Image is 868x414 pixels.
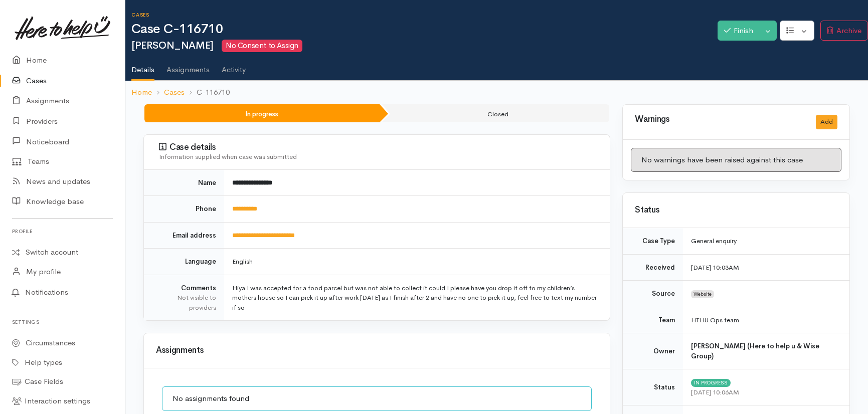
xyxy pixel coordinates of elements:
[623,254,683,281] td: Received
[816,115,837,129] button: Add
[718,21,760,41] button: Finish
[691,263,739,272] time: [DATE] 10:03AM
[159,142,598,152] h3: Case details
[631,148,841,172] div: No warnings have been raised against this case
[159,152,598,162] div: Information supplied when case was submitted
[144,249,224,275] td: Language
[224,275,610,320] td: Hiya I was accepted for a food parcel but was not able to collect it could I please have you drop...
[224,249,610,275] td: English
[635,205,837,215] h3: Status
[691,387,837,397] div: [DATE] 10:06AM
[691,316,739,324] span: HTHU Ops team
[144,275,224,320] td: Comments
[635,115,804,124] h3: Warnings
[623,307,683,333] td: Team
[820,21,868,41] button: Archive
[222,52,246,80] a: Activity
[623,333,683,369] td: Owner
[144,196,224,223] td: Phone
[691,290,714,298] span: Website
[144,170,224,196] td: Name
[166,52,210,80] a: Assignments
[382,104,610,122] li: Closed
[683,228,849,254] td: General enquiry
[131,40,718,52] h2: [PERSON_NAME]
[156,293,216,312] div: Not visible to providers
[131,87,152,98] a: Home
[691,379,731,387] span: In progress
[691,342,819,360] b: [PERSON_NAME] (Here to help u & Wise Group)
[162,386,592,411] div: No assignments found
[144,222,224,249] td: Email address
[623,369,683,405] td: Status
[222,40,302,52] span: No Consent to Assign
[131,12,718,18] h6: Cases
[185,87,230,98] li: C-116710
[144,104,380,122] li: In progress
[12,315,113,329] h6: Settings
[623,281,683,307] td: Source
[623,228,683,254] td: Case Type
[131,22,718,37] h1: Case C-116710
[12,225,113,238] h6: Profile
[164,87,185,98] a: Cases
[156,346,598,355] h3: Assignments
[131,52,154,81] a: Details
[125,81,868,104] nav: breadcrumb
